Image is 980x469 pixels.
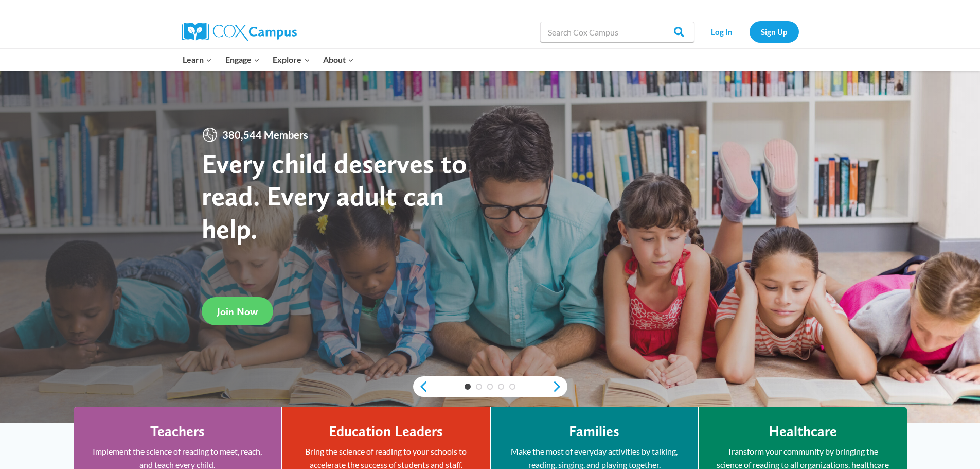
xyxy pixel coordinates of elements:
[217,305,258,318] span: Join Now
[498,384,504,390] a: 4
[176,49,361,71] nav: Primary Navigation
[218,127,312,143] span: 380,544 Members
[329,423,443,440] h4: Education Leaders
[465,384,471,390] a: 1
[769,423,837,440] h4: Healthcare
[202,147,467,245] strong: Every child deserves to read. Every adult can help.
[150,423,205,440] h4: Teachers
[323,53,354,66] span: About
[182,23,297,41] img: Cox Campus
[202,297,273,325] a: Join Now
[509,384,515,390] a: 5
[750,21,799,42] a: Sign Up
[487,384,493,390] a: 3
[183,53,212,66] span: Learn
[700,21,744,42] a: Log In
[413,380,429,393] a: previous
[413,376,567,397] div: content slider buttons
[700,21,799,42] nav: Secondary Navigation
[476,384,482,390] a: 2
[273,53,310,66] span: Explore
[225,53,260,66] span: Engage
[552,380,567,393] a: next
[540,22,694,42] input: Search Cox Campus
[569,423,619,440] h4: Families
